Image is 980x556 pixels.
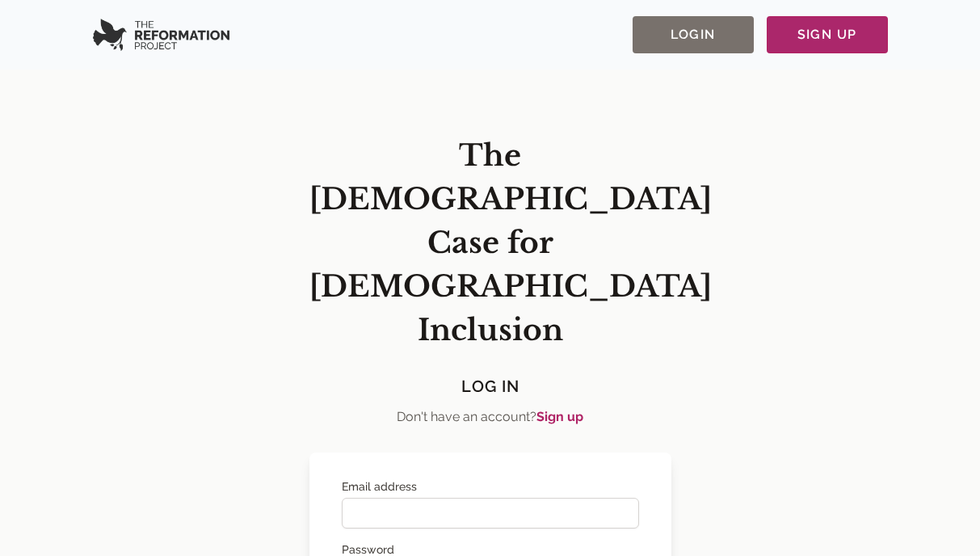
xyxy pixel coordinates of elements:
[93,19,229,51] img: Serverless SaaS Boilerplate
[633,16,754,53] button: Login
[536,409,583,424] a: Sign up
[671,25,716,44] span: Login
[767,16,888,53] button: Sign Up
[309,134,671,352] h1: The [DEMOGRAPHIC_DATA] Case for [DEMOGRAPHIC_DATA] Inclusion
[309,407,671,427] p: Don't have an account?
[797,25,857,44] span: Sign Up
[342,478,639,495] label: Email address
[309,372,671,401] h4: Log In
